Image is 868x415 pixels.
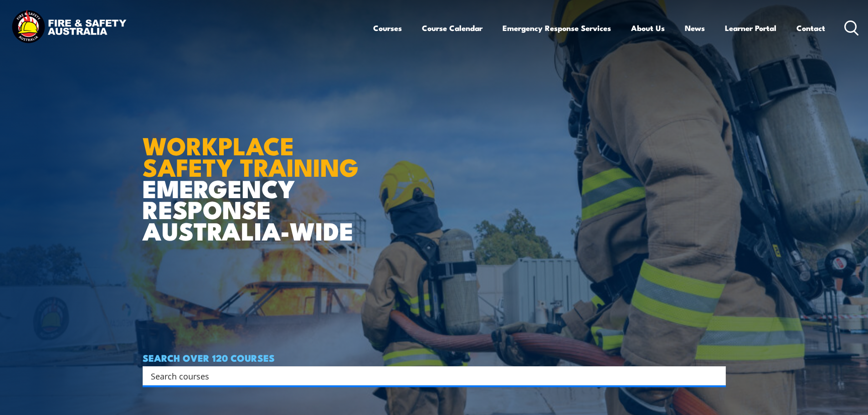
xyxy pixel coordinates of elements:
[143,126,359,185] strong: WORKPLACE SAFETY TRAINING
[685,16,705,40] a: News
[422,16,483,40] a: Course Calendar
[143,353,726,363] h4: SEARCH OVER 120 COURSES
[143,112,365,241] h1: EMERGENCY RESPONSE AUSTRALIA-WIDE
[373,16,402,40] a: Courses
[710,369,723,382] button: Search magnifier button
[153,369,708,382] form: Search form
[631,16,665,40] a: About Us
[796,16,825,40] a: Contact
[725,16,776,40] a: Learner Portal
[151,369,706,383] input: Search input
[503,16,611,40] a: Emergency Response Services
